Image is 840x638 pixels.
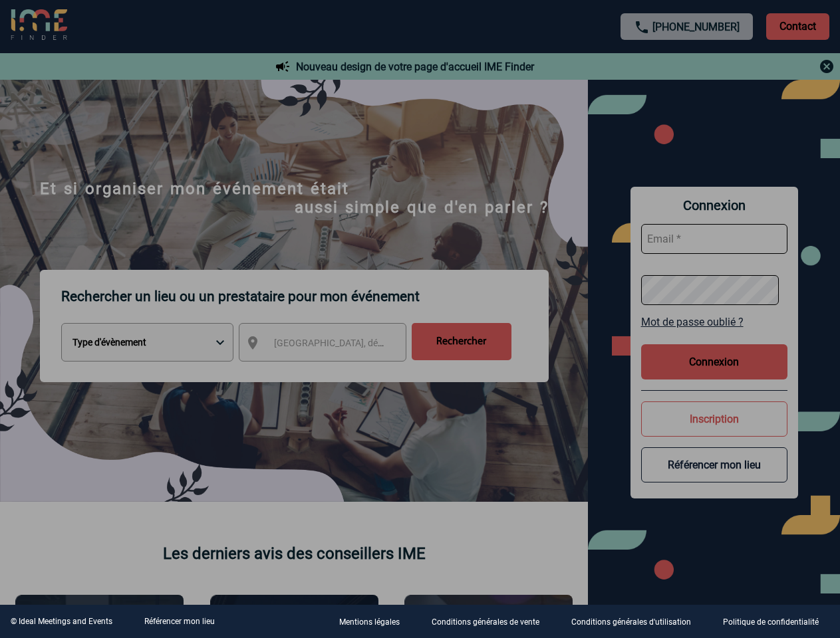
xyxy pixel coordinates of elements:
[723,618,819,627] p: Politique de confidentialité
[571,618,691,627] p: Conditions générales d'utilisation
[329,615,421,628] a: Mentions légales
[144,617,215,626] a: Référencer mon lieu
[432,618,539,627] p: Conditions générales de vente
[421,615,561,628] a: Conditions générales de vente
[339,618,400,627] p: Mentions légales
[11,617,112,626] div: © Ideal Meetings and Events
[561,615,712,628] a: Conditions générales d'utilisation
[712,615,840,628] a: Politique de confidentialité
